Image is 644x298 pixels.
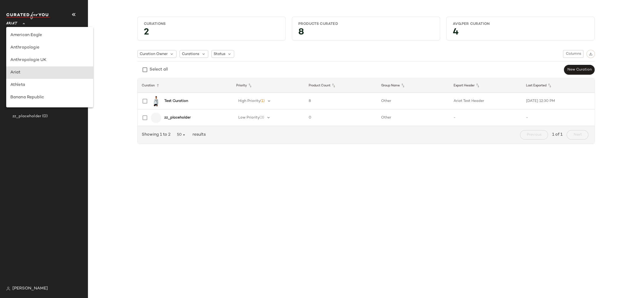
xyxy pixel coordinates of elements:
th: Group Name [377,78,449,93]
img: cfy_white_logo.C9jOOHJF.svg [6,12,50,19]
span: High Priority [238,99,260,103]
span: zz_placeholder [12,113,41,119]
b: zz_placeholder [164,115,191,120]
span: 1 of 1 [552,132,562,138]
th: Priority [232,78,305,93]
div: Select all [150,67,168,73]
span: Global Clipboards [18,72,51,78]
span: New Curation [567,68,591,72]
td: 0 [305,109,377,126]
button: 50 [173,130,190,140]
span: 50 [177,133,186,137]
div: 4 [449,29,592,38]
span: (3) [260,116,264,120]
span: tmp-[PERSON_NAME] [12,82,55,88]
th: Last Exported [522,78,594,93]
span: (0) [41,113,48,119]
span: Curations [182,51,199,57]
th: Export Header [449,78,522,93]
span: results [190,132,206,138]
span: (2) [36,93,42,99]
th: Curation [138,78,232,93]
td: Other [377,109,449,126]
td: - [449,109,522,126]
img: svg%3e [589,52,593,56]
button: New Curation [564,65,595,75]
div: Curations [144,22,279,26]
span: Columns [565,52,581,56]
td: Ariat Test Header [449,93,522,109]
td: [DATE] 12:30 PM [522,93,594,109]
button: Columns [563,50,583,58]
b: Test Curation [164,98,188,104]
td: 8 [305,93,377,109]
span: Ariat [6,18,18,27]
span: All Products [18,61,41,67]
td: - [522,109,594,126]
span: Dashboard [17,51,37,57]
div: Avg.per Curation [453,22,588,26]
span: Curation Owner [140,51,168,57]
th: Product Count [305,78,377,93]
span: (8) [38,103,44,109]
span: Showing 1 to 2 [142,132,173,138]
span: Curations [18,93,36,99]
td: Other [377,93,449,109]
span: Test Curation [12,103,38,109]
img: svg%3e [6,287,10,291]
span: [PERSON_NAME] [12,286,48,292]
div: Products Curated [298,22,434,26]
div: 2 [140,29,283,38]
span: Low Priority [238,116,260,120]
span: (6) [55,82,61,88]
img: svg%3e [8,51,13,57]
div: 8 [294,29,438,38]
span: (1) [51,72,57,78]
img: 10062566_front.jpg [151,96,161,106]
span: (1) [260,99,265,103]
span: Status [214,51,225,57]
